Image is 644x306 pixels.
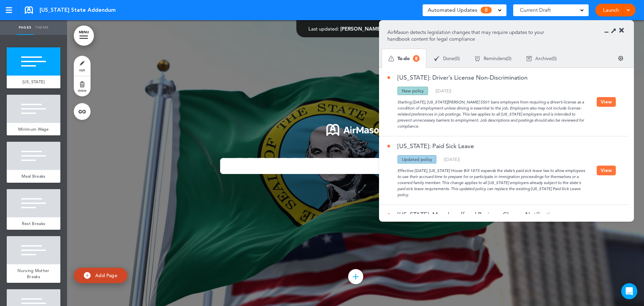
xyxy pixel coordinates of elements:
[388,56,394,61] img: apu_icons_todo.svg
[22,79,45,85] span: [US_STATE]
[621,283,637,299] div: Open Intercom Messenger
[456,56,459,61] span: 0
[17,268,49,279] span: Nursing Mother Breaks
[600,4,622,16] a: Launch
[34,20,50,35] a: Theme
[387,95,597,129] div: Starting [DATE], [US_STATE][PERSON_NAME] 5501 bans employers from requiring a driver’s license as...
[40,6,116,14] span: [US_STATE] State Addendum
[74,56,91,76] a: style
[18,126,49,132] span: Minimum Wage
[520,5,551,15] span: Current Draft
[7,170,60,183] a: Meal Breaks
[397,87,428,95] div: New policy
[428,5,477,15] span: Automated Updates
[74,268,127,283] a: Add Page
[7,217,60,230] a: Rest Breaks
[618,55,624,61] img: settings.svg
[7,264,60,283] a: Nursing Mother Breaks
[17,20,34,35] a: Pages
[21,173,45,179] span: Meal Breaks
[7,76,60,88] a: [US_STATE]
[326,124,385,136] img: 1722553576973-Airmason_logo_White.png
[475,56,480,61] img: apu_icons_remind.svg
[309,26,403,31] div: —
[535,56,551,61] span: Archive
[444,157,460,162] div: ( )
[74,26,94,46] a: MENU
[437,88,450,93] span: [DATE]
[484,56,506,61] span: Reminders
[519,50,564,68] div: ( )
[74,76,91,96] a: delete
[387,143,474,149] a: [US_STATE]: Paid Sick Leave
[387,75,528,81] a: [US_STATE]: Driver’s License Non-Discrimination
[22,221,45,226] span: Rest Breaks
[387,164,597,198] div: Effective [DATE], [US_STATE] House Bill 1875 expands the state’s paid sick leave law to allow emp...
[397,56,410,61] span: To-do
[445,157,459,162] span: [DATE]
[507,56,510,61] span: 0
[387,212,557,218] a: [US_STATE]: Mass Layoff and Business Closure Notification
[84,272,91,279] img: add.svg
[597,166,616,175] button: View
[467,50,519,68] div: ( )
[413,55,420,62] span: 8
[7,123,60,136] a: Minimum Wage
[434,56,440,61] img: apu_icons_done.svg
[79,68,85,72] span: style
[78,88,87,92] span: delete
[526,56,532,61] img: apu_icons_archive.svg
[435,89,451,93] div: ( )
[387,29,554,42] p: AirMason detects legislation changes that may require updates to your handbook content for legal ...
[397,155,436,164] div: Updated policy
[597,97,616,107] button: View
[427,50,467,68] div: ( )
[340,26,382,32] span: [PERSON_NAME]
[309,26,339,32] span: Last updated:
[553,56,555,61] span: 0
[481,7,492,13] span: 8
[95,272,117,278] span: Add Page
[443,56,454,61] span: Done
